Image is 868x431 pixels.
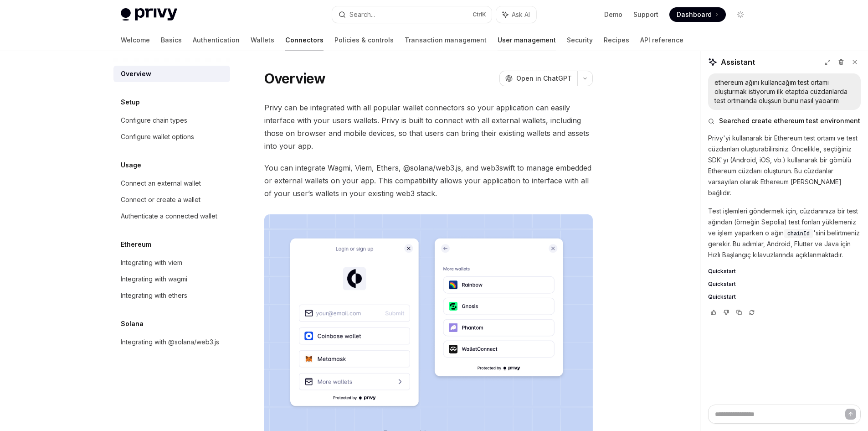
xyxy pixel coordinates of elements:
[473,11,486,18] span: Ctrl K
[714,78,854,105] div: ethereum ağını kullancağım test ortamı oluşturmak istiyorum ilk etaptda cüzdanlarda test ortmaınd...
[193,29,240,51] a: Authentication
[121,194,200,205] div: Connect or create a wallet
[113,192,230,208] a: Connect or create a wallet
[708,280,736,288] span: Quickstart
[512,10,530,19] span: Ask AI
[121,115,187,126] div: Configure chain types
[721,57,755,68] span: Assistant
[708,268,736,275] span: Quickstart
[121,239,151,250] h5: Ethereum
[113,112,230,129] a: Configure chain types
[708,116,861,125] button: Searched create ethereum test environment
[264,101,593,152] span: Privy can be integrated with all popular wallet connectors so your application can easily interfa...
[121,68,151,79] div: Overview
[349,9,375,20] div: Search...
[121,337,219,348] div: Integrating with @solana/web3.js
[113,208,230,224] a: Authenticate a connected wallet
[121,160,141,171] h5: Usage
[121,211,217,222] div: Authenticate a connected wallet
[264,161,593,200] span: You can integrate Wagmi, Viem, Ethers, @solana/web3.js, and web3swift to manage embedded or exter...
[708,293,736,301] span: Quickstart
[516,74,572,83] span: Open in ChatGPT
[405,29,487,51] a: Transaction management
[498,29,556,51] a: User management
[332,6,492,23] button: Search...CtrlK
[121,131,194,142] div: Configure wallet options
[496,6,536,23] button: Ask AI
[708,206,861,260] p: Test işlemleri göndermek için, cüzdanınıza bir test ağından (örneğin Sepolia) test fonları yüklem...
[113,129,230,145] a: Configure wallet options
[121,178,201,189] div: Connect an external wallet
[334,29,394,51] a: Policies & controls
[121,274,187,285] div: Integrating with wagmi
[708,268,861,275] a: Quickstart
[499,71,577,86] button: Open in ChatGPT
[669,7,726,22] a: Dashboard
[567,29,593,51] a: Security
[121,318,144,329] h5: Solana
[251,29,274,51] a: Wallets
[708,293,861,301] a: Quickstart
[161,29,182,51] a: Basics
[845,409,856,420] button: Send message
[264,70,326,87] h1: Overview
[285,29,324,51] a: Connectors
[121,257,182,268] div: Integrating with viem
[719,116,860,125] span: Searched create ethereum test environment
[113,66,230,82] a: Overview
[121,8,177,21] img: light logo
[121,290,187,301] div: Integrating with ethers
[708,280,861,288] a: Quickstart
[113,175,230,192] a: Connect an external wallet
[733,7,748,22] button: Toggle dark mode
[604,10,622,19] a: Demo
[787,230,810,237] span: chainId
[113,254,230,271] a: Integrating with viem
[113,287,230,304] a: Integrating with ethers
[113,271,230,287] a: Integrating with wagmi
[113,334,230,350] a: Integrating with @solana/web3.js
[121,97,140,108] h5: Setup
[121,29,150,51] a: Welcome
[640,29,683,51] a: API reference
[677,10,712,19] span: Dashboard
[604,29,629,51] a: Recipes
[708,133,861,198] p: Privy'yi kullanarak bir Ethereum test ortamı ve test cüzdanları oluşturabilirsiniz. Öncelikle, se...
[633,10,658,19] a: Support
